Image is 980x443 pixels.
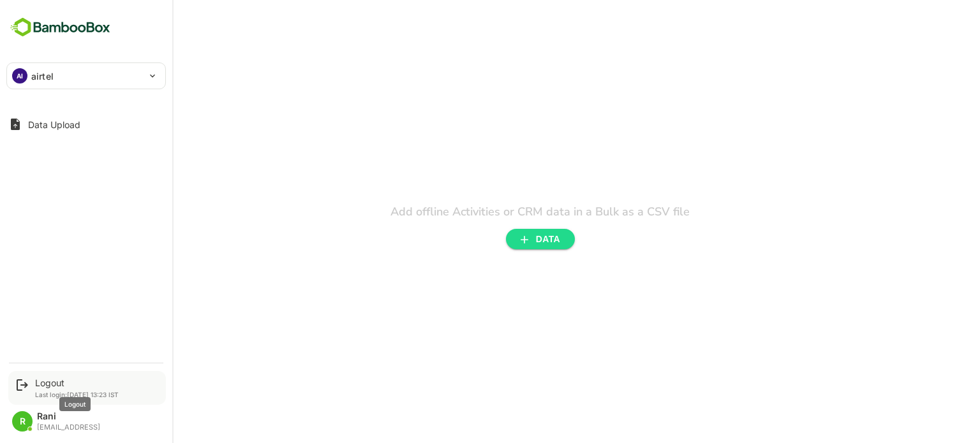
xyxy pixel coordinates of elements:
[6,112,166,137] button: Data Upload
[37,411,100,422] div: Rani
[28,119,80,130] div: Data Upload
[31,69,54,83] p: airtel
[471,231,520,247] span: DATA
[461,229,530,249] button: DATA
[35,377,119,388] div: Logout
[12,411,33,432] div: R
[35,391,119,398] p: Last login: [DATE] 13:23 IST
[7,63,165,89] div: AIairtel
[37,423,100,432] div: [EMAIL_ADDRESS]
[6,15,114,40] img: BambooboxFullLogoMark.5f36c76dfaba33ec1ec1367b70bb1252.svg
[12,68,27,84] div: AI
[346,206,645,217] p: Add offline Activities or CRM data in a Bulk as a CSV file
